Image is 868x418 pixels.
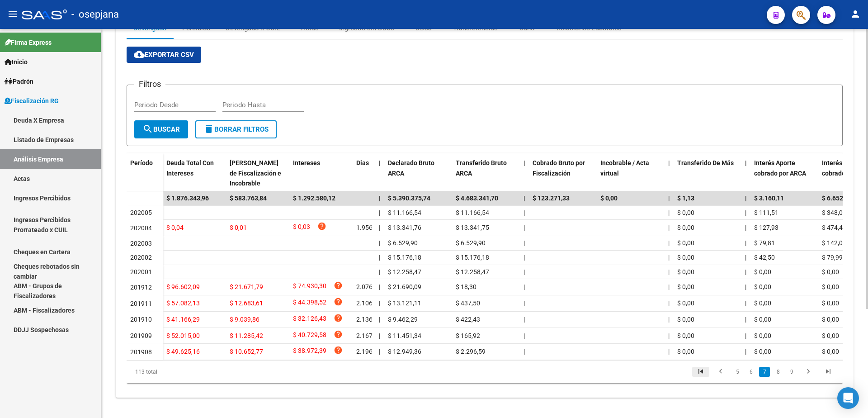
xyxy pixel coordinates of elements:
span: $ 6.529,90 [456,239,486,247]
span: 201908 [130,348,152,356]
a: 9 [786,367,797,377]
span: | [379,254,380,261]
span: $ 4.683.341,70 [456,195,498,202]
span: | [668,299,670,307]
span: $ 21.690,09 [388,283,421,290]
a: 5 [732,367,743,377]
span: | [745,254,746,261]
span: | [524,348,525,355]
span: 202002 [130,254,152,261]
datatable-header-cell: | [520,153,529,193]
span: $ 12.258,47 [456,268,489,275]
a: go to next page [800,367,817,377]
datatable-header-cell: Deuda Bruta Neto de Fiscalización e Incobrable [226,153,289,193]
span: $ 142,03 [822,239,846,247]
datatable-header-cell: | [665,153,674,193]
div: Open Intercom Messenger [837,387,859,409]
mat-icon: cloud_download [134,49,145,60]
span: $ 437,50 [456,299,480,307]
span: | [524,209,525,216]
span: | [745,224,746,231]
a: 6 [745,367,756,377]
span: Interés Aporte cobrado por ARCA [754,159,806,177]
span: $ 57.082,13 [166,299,200,307]
mat-icon: delete [203,123,214,134]
li: page 8 [771,364,785,380]
span: $ 79,99 [822,254,843,261]
span: Transferido Bruto ARCA [456,159,507,177]
datatable-header-cell: Transferido Bruto ARCA [452,153,520,193]
span: $ 0,00 [822,283,839,290]
span: $ 2.296,59 [456,348,486,355]
span: 2.136 [356,316,373,323]
datatable-header-cell: Transferido De Más [674,153,741,193]
span: | [379,316,380,323]
span: | [524,332,525,339]
datatable-header-cell: Deuda Total Con Intereses [163,153,226,193]
span: $ 1,13 [677,195,694,202]
span: | [668,348,670,355]
span: | [524,268,525,275]
span: $ 21.671,79 [230,283,263,290]
span: $ 0,00 [677,348,694,355]
span: $ 0,00 [822,316,839,323]
datatable-header-cell: Declarado Bruto ARCA [384,153,452,193]
a: 8 [773,367,783,377]
span: $ 52.015,00 [166,332,200,339]
span: $ 0,00 [677,299,694,307]
mat-icon: menu [7,9,18,19]
i: help [334,330,343,339]
span: 2.076 [356,283,373,290]
span: $ 0,00 [677,332,694,339]
span: 2.196 [356,348,373,355]
span: $ 40.729,58 [293,330,326,342]
span: $ 0,00 [822,268,839,275]
span: $ 422,43 [456,316,480,323]
datatable-header-cell: | [375,153,384,193]
span: | [379,268,380,275]
span: 201911 [130,300,152,307]
span: $ 123.271,33 [533,195,570,202]
span: $ 0,00 [677,283,694,290]
span: 1.956 [356,224,373,231]
span: $ 5.390.375,74 [388,195,430,202]
span: | [524,224,525,231]
span: $ 49.625,16 [166,348,200,355]
span: $ 0,00 [754,268,771,275]
span: $ 111,51 [754,209,778,216]
span: $ 474,41 [822,224,846,231]
span: 202005 [130,209,152,216]
span: | [668,268,670,275]
span: $ 32.126,43 [293,313,326,326]
span: | [745,283,746,290]
datatable-header-cell: Cobrado Bruto por Fiscalización [529,153,597,193]
i: help [334,313,343,323]
span: | [668,254,670,261]
span: $ 38.972,39 [293,346,326,358]
a: go to first page [692,367,709,377]
span: Período [130,159,153,166]
span: 202001 [130,268,152,275]
datatable-header-cell: Período [127,153,163,191]
span: Transferido De Más [677,159,734,166]
button: Borrar Filtros [195,120,277,138]
span: Inicio [5,57,28,67]
span: | [668,239,670,247]
span: | [668,224,670,231]
span: | [745,209,746,216]
span: | [524,159,525,166]
span: $ 0,00 [677,316,694,323]
span: $ 0,00 [677,239,694,247]
span: - osepjana [71,5,119,24]
span: $ 74.930,30 [293,281,326,293]
span: Dias [356,159,369,166]
span: | [745,159,747,166]
span: 201910 [130,316,152,323]
span: Deuda Total Con Intereses [166,159,214,177]
h3: Filtros [134,78,165,90]
span: $ 12.949,36 [388,348,421,355]
a: go to last page [820,367,837,377]
span: [PERSON_NAME] de Fiscalización e Incobrable [230,159,281,187]
span: | [524,195,525,202]
span: | [379,239,380,247]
